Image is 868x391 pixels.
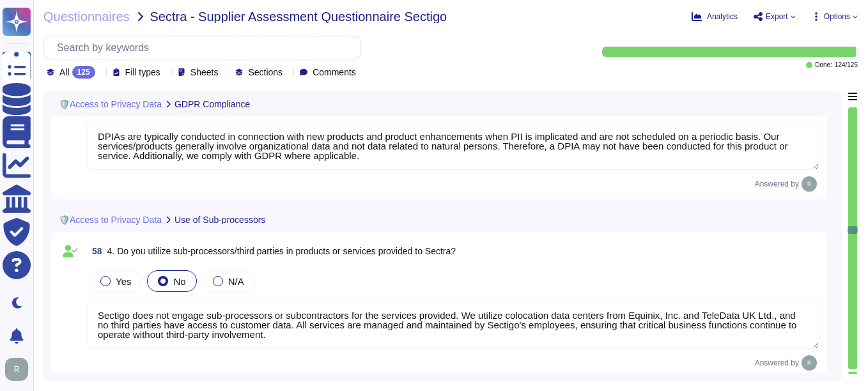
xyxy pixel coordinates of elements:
[50,36,360,59] input: Search by keywords
[59,100,162,109] span: 🛡️Access to Privacy Data
[107,246,456,256] span: 4. Do you utilize sub-processors/third parties in products or services provided to Sectra?
[59,68,70,77] span: All
[707,13,738,20] span: Analytics
[755,180,799,188] span: Answered by
[125,68,160,77] span: Fill types
[87,247,102,256] span: 58
[228,276,244,287] span: N/A
[190,68,219,77] span: Sheets
[802,176,817,192] img: user
[72,66,95,79] div: 125
[815,62,832,68] span: Done:
[755,359,799,367] span: Answered by
[87,300,819,349] textarea: Sectigo does not engage sub-processors or subcontractors for the services provided. We utilize co...
[173,276,185,287] span: No
[3,355,37,383] button: user
[766,13,788,20] span: Export
[692,11,738,22] button: Analytics
[313,68,356,77] span: Comments
[174,100,250,109] span: GDPR Compliance
[802,355,817,371] img: user
[248,68,283,77] span: Sections
[116,276,131,287] span: Yes
[5,358,28,381] img: user
[87,121,819,170] textarea: DPIAs are typically conducted in connection with new products and product enhancements when PII i...
[824,13,850,20] span: Options
[59,215,162,224] span: 🛡️Access to Privacy Data
[835,62,858,68] span: 124 / 125
[174,215,265,224] span: Use of Sub-processors
[150,10,447,23] span: Sectra - Supplier Assessment Questionnaire Sectigo
[43,10,130,23] span: Questionnaires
